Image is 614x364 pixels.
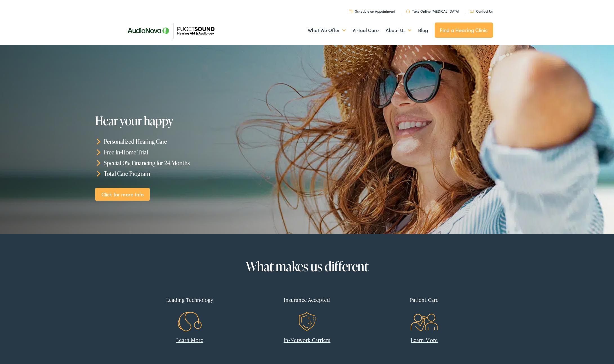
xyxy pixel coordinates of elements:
a: Patient Care [370,291,479,325]
li: Personalized Hearing Care [95,136,310,147]
a: Leading Technology [135,291,244,325]
a: What We Offer [308,20,346,41]
a: In-Network Carriers [283,336,330,343]
a: Insurance Accepted [253,291,361,325]
div: Insurance Accepted [253,291,361,308]
a: Find a Hearing Clinic [435,23,493,38]
a: Blog [418,20,428,41]
li: Free In-Home Trial [95,147,310,158]
a: Learn More [411,336,438,343]
li: Total Care Program [95,168,310,179]
a: Click for more Info [95,188,150,201]
a: Contact Us [470,9,493,14]
img: utility icon [406,10,410,13]
a: Learn More [176,336,203,343]
a: Take Online [MEDICAL_DATA] [406,9,459,14]
a: About Us [386,20,411,41]
div: Patient Care [370,291,479,308]
h2: What makes us different [135,259,479,273]
img: utility icon [470,10,474,13]
a: Virtual Care [352,20,379,41]
li: Special 0% Financing for 24 Months [95,158,310,168]
img: utility icon [349,9,352,13]
div: Leading Technology [135,291,244,308]
h1: Hear your happy [95,114,266,127]
a: Schedule an Appointment [349,9,395,14]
